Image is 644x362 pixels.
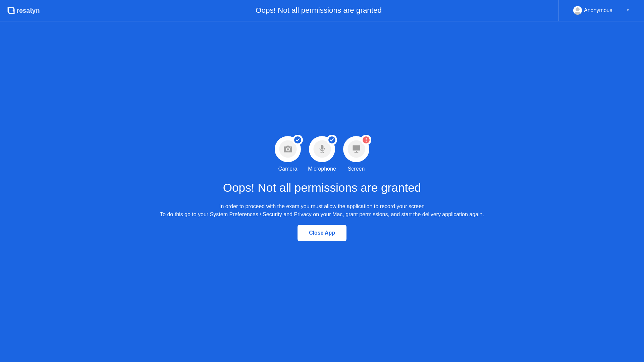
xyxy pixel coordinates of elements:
h1: Oops! Not all permissions are granted [223,179,421,197]
div: Close App [300,230,344,236]
div: Microphone [308,165,336,173]
div: Camera [278,165,298,173]
div: Anonymous [584,6,612,15]
div: Screen [348,165,365,173]
button: Close App [298,225,346,241]
div: ▼ [626,6,630,15]
div: In order to proceed with the exam you must allow the application to record your screen To do this... [160,202,484,219]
